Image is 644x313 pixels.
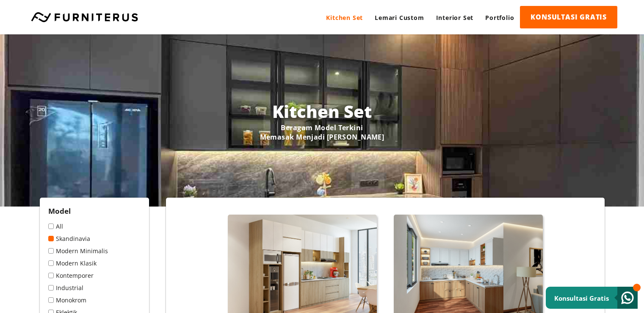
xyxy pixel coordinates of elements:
[48,284,141,292] a: Industrial
[48,235,141,243] a: Skandinavia
[48,222,141,230] a: All
[48,206,141,216] h2: Model
[520,6,617,28] a: KONSULTASI GRATIS
[48,296,141,304] a: Monokrom
[48,247,141,255] a: Modern Minimalis
[369,6,430,29] a: Lemari Custom
[479,6,520,29] a: Portfolio
[320,6,369,29] a: Kitchen Set
[546,287,638,309] a: Konsultasi Gratis
[430,6,480,29] a: Interior Set
[48,259,141,267] a: Modern Klasik
[554,294,609,302] small: Konsultasi Gratis
[48,271,141,279] a: Kontemporer
[86,123,558,141] p: Beragam Model Terkini Memasak Menjadi [PERSON_NAME]
[86,99,558,123] h1: Kitchen Set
